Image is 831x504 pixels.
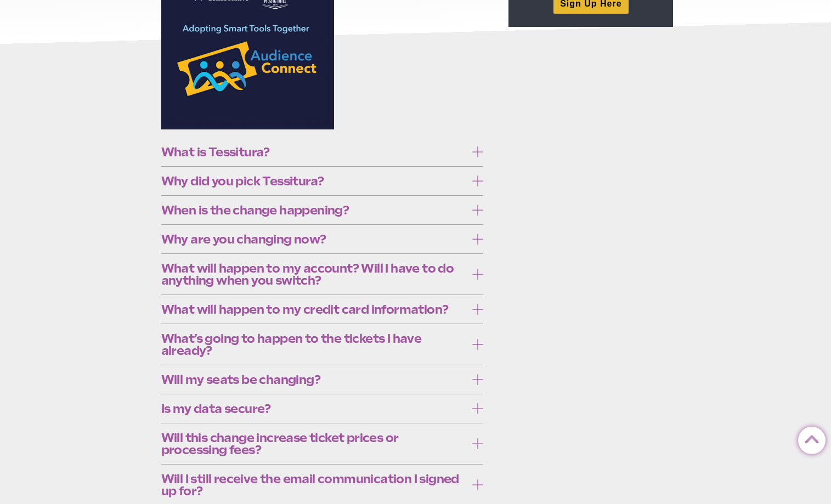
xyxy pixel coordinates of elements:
[161,373,467,386] span: Will my seats be changing?
[161,332,467,356] span: What’s going to happen to the tickets I have already?
[161,175,467,187] span: Why did you pick Tessitura?
[161,473,467,497] span: Will I still receive the email communication I signed up for?
[161,262,467,286] span: What will happen to my account? Will I have to do anything when you switch?
[161,303,467,315] span: What will happen to my credit card information?
[161,204,467,216] span: When is the change happening?
[161,233,467,245] span: Why are you changing now?
[161,432,467,456] span: Will this change increase ticket prices or processing fees?
[161,403,467,415] span: Is my data secure?
[798,427,820,449] a: Back to Top
[161,146,467,158] span: What is Tessitura?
